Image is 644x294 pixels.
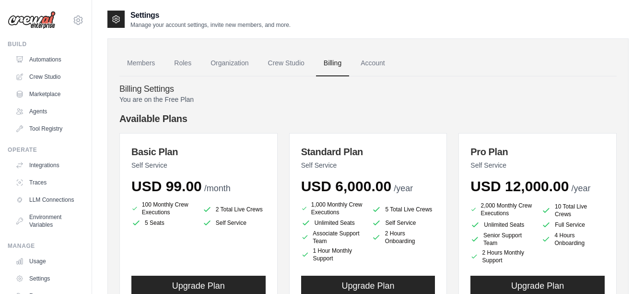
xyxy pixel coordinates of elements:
span: USD 12,000.00 [470,178,569,194]
span: /year [394,184,413,193]
a: Agents [12,104,84,119]
span: /month [204,184,231,193]
a: Crew Studio [12,69,84,85]
span: /year [571,184,590,193]
li: 10 Total Live Crews [541,203,605,218]
div: Build [8,40,84,48]
li: Unlimited Seats [301,218,364,228]
a: Integrations [12,158,84,173]
h3: Basic Plan [131,145,266,159]
img: Logo [8,11,56,29]
li: 2,000 Monthly Crew Executions [470,201,534,218]
li: Associate Support Team [301,230,364,245]
li: 2 Hours Monthly Support [470,249,534,264]
span: USD 6,000.00 [301,178,391,194]
li: Self Service [202,218,266,228]
span: USD 99.00 [131,178,202,194]
a: Crew Studio [260,50,312,76]
h3: Standard Plan [301,145,435,159]
p: Manage your account settings, invite new members, and more. [130,21,291,29]
p: Self Service [301,160,435,170]
a: Roles [166,50,199,76]
li: 5 Seats [131,218,195,228]
div: Manage [8,242,84,250]
a: Automations [12,52,84,67]
a: Usage [12,254,84,269]
li: 4 Hours Onboarding [541,232,605,247]
div: Operate [8,146,84,154]
p: Self Service [470,160,605,170]
li: Self Service [372,218,435,228]
li: Unlimited Seats [470,220,534,230]
a: Organization [203,50,256,76]
h4: Available Plans [119,112,617,125]
li: 2 Total Live Crews [202,203,266,216]
li: 5 Total Live Crews [372,203,435,216]
h3: Pro Plan [470,145,605,159]
li: 1 Hour Monthly Support [301,247,364,262]
a: Traces [12,175,84,190]
p: You are on the Free Plan [119,95,617,104]
p: Self Service [131,160,266,170]
h2: Settings [130,10,291,21]
a: Settings [12,271,84,286]
a: Account [353,50,393,76]
a: Tool Registry [12,121,84,136]
a: Members [119,50,163,76]
a: Billing [316,50,349,76]
a: Environment Variables [12,209,84,233]
a: LLM Connections [12,192,84,208]
li: 100 Monthly Crew Executions [131,201,195,216]
li: 2 Hours Onboarding [372,230,435,245]
li: Senior Support Team [470,232,534,247]
h4: Billing Settings [119,84,617,95]
li: Full Service [541,220,605,230]
a: Marketplace [12,86,84,102]
li: 1,000 Monthly Crew Executions [301,201,364,216]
